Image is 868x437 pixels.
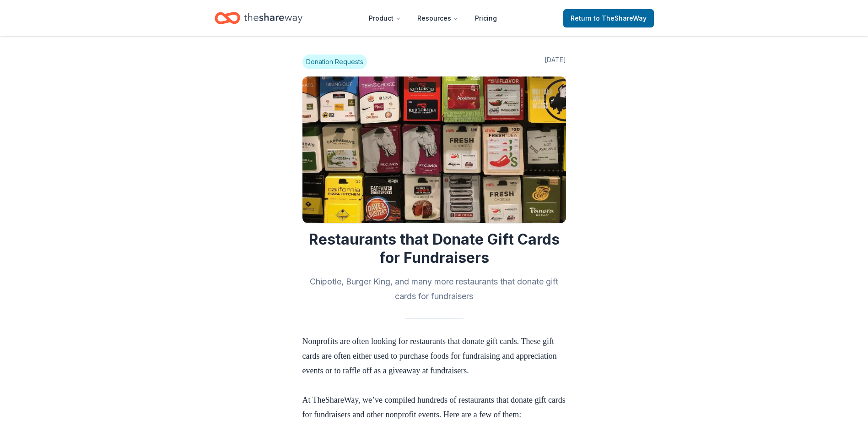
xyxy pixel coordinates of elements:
span: Return [571,13,647,24]
h2: Chipotle, Burger King, and many more restaurants that donate gift cards for fundraisers [302,274,566,304]
span: [DATE] [545,55,566,69]
button: Resources [410,9,466,27]
span: Donation Requests [302,55,367,69]
a: Returnto TheShareWay [563,9,654,27]
nav: Main [361,7,504,29]
button: Product [361,9,408,27]
a: Home [215,7,302,29]
span: to TheShareWay [593,14,647,22]
p: Nonprofits are often looking for restaurants that donate gift cards. These gift cards are often e... [302,334,566,422]
img: Image for Restaurants that Donate Gift Cards for Fundraisers [302,76,566,223]
a: Pricing [468,9,504,27]
h1: Restaurants that Donate Gift Cards for Fundraisers [302,230,566,267]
